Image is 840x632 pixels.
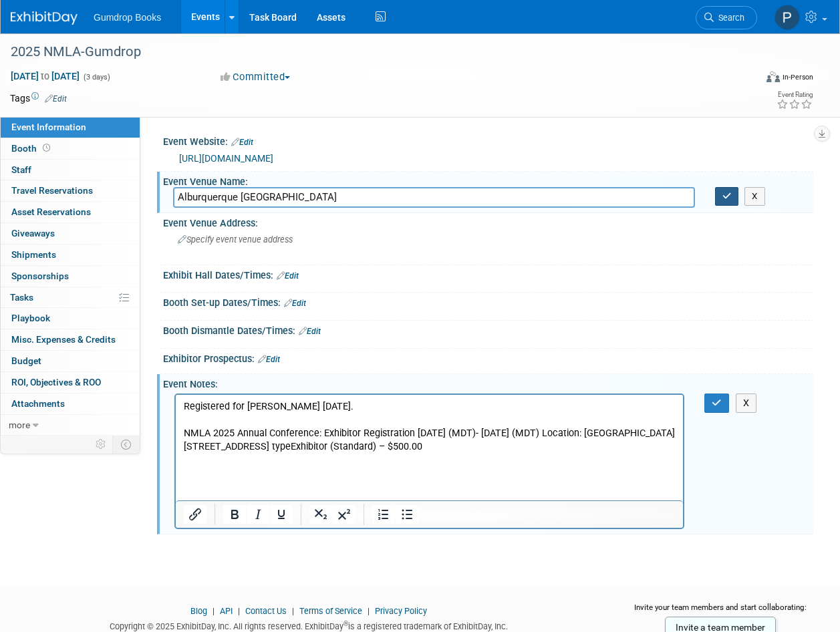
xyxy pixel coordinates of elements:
[1,415,140,436] a: more
[11,334,116,345] span: Misc. Expenses & Credits
[178,234,293,245] span: Specify event venue address
[231,138,253,147] a: Edit
[284,299,306,308] a: Edit
[11,206,91,217] span: Asset Reservations
[309,505,332,524] button: Subscript
[163,293,813,310] div: Booth Set-up Dates/Times:
[372,505,395,524] button: Numbered list
[396,505,418,524] button: Bullet list
[777,92,813,98] div: Event Rating
[90,436,113,453] td: Personalize Event Tab Strip
[744,187,765,206] button: X
[782,72,813,82] div: In-Person
[11,377,101,387] span: ROI, Objectives & ROO
[163,349,813,366] div: Exhibitor Prospectus:
[163,172,813,188] div: Event Venue Name:
[1,393,140,414] a: Attachments
[163,265,813,283] div: Exhibit Hall Dates/Times:
[258,355,280,364] a: Edit
[216,70,295,84] button: Committed
[82,73,110,82] span: (3 days)
[375,606,427,616] a: Privacy Policy
[94,12,161,23] span: Gumdrop Books
[45,94,67,104] a: Edit
[1,223,140,244] a: Giveaways
[184,505,206,524] button: Insert/edit link
[1,351,140,371] a: Budget
[11,143,53,154] span: Booth
[299,606,362,616] a: Terms of Service
[223,505,246,524] button: Bold
[245,606,287,616] a: Contact Us
[10,70,80,82] span: [DATE] [DATE]
[1,308,140,329] a: Playbook
[277,271,299,281] a: Edit
[1,266,140,287] a: Sponsorships
[1,117,140,138] a: Event Information
[1,245,140,265] a: Shipments
[113,436,140,453] td: Toggle Event Tabs
[163,132,813,149] div: Event Website:
[11,398,65,409] span: Attachments
[299,327,321,336] a: Edit
[179,153,273,164] a: [URL][DOMAIN_NAME]
[163,321,813,338] div: Booth Dismantle Dates/Times:
[10,92,67,105] td: Tags
[11,185,93,196] span: Travel Reservations
[9,420,30,430] span: more
[10,292,33,303] span: Tasks
[190,606,207,616] a: Blog
[1,160,140,180] a: Staff
[235,606,243,616] span: |
[1,372,140,393] a: ROI, Objectives & ROO
[6,40,744,64] div: 2025 NMLA-Gumdrop
[775,5,800,30] img: Pam Fitzgerald
[11,11,78,25] img: ExhibitDay
[270,505,293,524] button: Underline
[220,606,233,616] a: API
[11,164,31,175] span: Staff
[11,122,86,132] span: Event Information
[1,202,140,222] a: Asset Reservations
[343,620,348,627] sup: ®
[39,71,51,82] span: to
[696,6,757,29] a: Search
[11,228,55,239] span: Giveaways
[1,287,140,308] a: Tasks
[163,374,813,391] div: Event Notes:
[766,71,780,82] img: Format-Inperson.png
[289,606,297,616] span: |
[11,355,41,366] span: Budget
[696,69,813,90] div: Event Format
[11,249,56,260] span: Shipments
[1,180,140,201] a: Travel Reservations
[209,606,218,616] span: |
[736,393,757,413] button: X
[1,329,140,350] a: Misc. Expenses & Credits
[1,138,140,159] a: Booth
[40,143,53,153] span: Booth not reserved yet
[627,602,813,622] div: Invite your team members and start collaborating:
[247,505,269,524] button: Italic
[11,271,69,281] span: Sponsorships
[176,395,683,500] iframe: Rich Text Area
[364,606,373,616] span: |
[11,313,50,323] span: Playbook
[714,13,744,23] span: Search
[163,213,813,230] div: Event Venue Address:
[333,505,356,524] button: Superscript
